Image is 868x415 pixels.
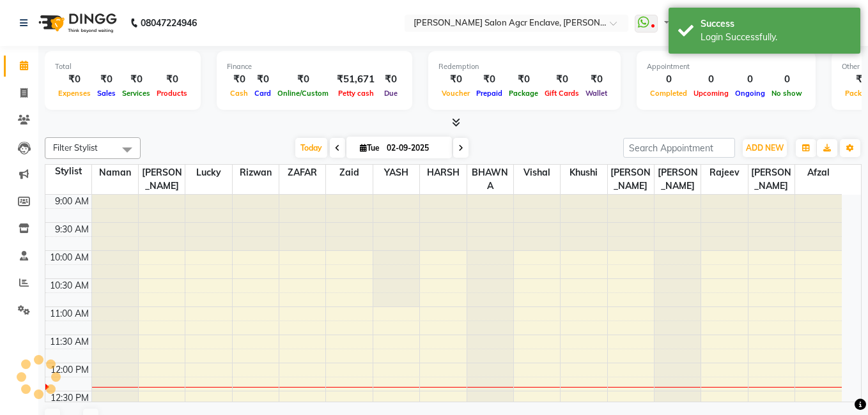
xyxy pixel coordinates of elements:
[506,72,541,87] div: ₹0
[94,89,119,98] span: Sales
[326,165,372,181] span: Zaid
[608,165,654,194] span: [PERSON_NAME]
[582,72,610,87] div: ₹0
[561,165,607,181] span: Khushi
[233,165,279,181] span: Rizwan
[383,139,447,158] input: 2025-09-02
[701,165,747,181] span: Rajeev
[92,165,138,181] span: Naman
[45,165,91,178] div: Stylist
[743,139,787,157] button: ADD NEW
[141,5,197,41] b: 08047224946
[47,307,91,321] div: 11:00 AM
[473,72,506,87] div: ₹0
[701,31,851,44] div: Login Successfully.
[746,143,784,153] span: ADD NEW
[768,89,805,98] span: No show
[623,138,735,158] input: Search Appointment
[732,72,768,87] div: 0
[47,251,91,264] div: 10:00 AM
[153,89,190,98] span: Products
[227,89,251,98] span: Cash
[139,165,185,194] span: [PERSON_NAME]
[48,363,91,377] div: 12:00 PM
[420,165,466,181] span: HARSH
[647,89,690,98] span: Completed
[467,165,513,194] span: BHAWNA
[55,89,94,98] span: Expenses
[332,72,380,87] div: ₹51,671
[373,165,419,181] span: YASH
[55,72,94,87] div: ₹0
[473,89,506,98] span: Prepaid
[295,138,327,158] span: Today
[119,72,153,87] div: ₹0
[768,72,805,87] div: 0
[279,165,325,181] span: ZAFAR
[690,89,732,98] span: Upcoming
[274,89,332,98] span: Online/Custom
[48,391,91,405] div: 12:30 PM
[47,279,91,292] div: 10:30 AM
[53,142,98,153] span: Filter Stylist
[690,72,732,87] div: 0
[438,89,473,98] span: Voucher
[647,61,805,72] div: Appointment
[119,89,153,98] span: Services
[274,72,332,87] div: ₹0
[33,5,120,41] img: logo
[335,89,377,98] span: Petty cash
[438,61,610,72] div: Redemption
[185,165,231,181] span: Lucky
[227,72,251,87] div: ₹0
[541,89,582,98] span: Gift Cards
[380,72,402,87] div: ₹0
[732,89,768,98] span: Ongoing
[506,89,541,98] span: Package
[381,89,401,98] span: Due
[582,89,610,98] span: Wallet
[357,143,383,153] span: Tue
[251,72,274,87] div: ₹0
[748,165,794,194] span: [PERSON_NAME]
[438,72,473,87] div: ₹0
[55,61,190,72] div: Total
[153,72,190,87] div: ₹0
[647,72,690,87] div: 0
[655,165,701,194] span: [PERSON_NAME]
[514,165,560,181] span: Vishal
[541,72,582,87] div: ₹0
[94,72,119,87] div: ₹0
[701,17,851,31] div: Success
[47,335,91,349] div: 11:30 AM
[251,89,274,98] span: Card
[227,61,402,72] div: Finance
[795,165,842,181] span: Afzal
[52,223,91,236] div: 9:30 AM
[52,195,91,208] div: 9:00 AM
